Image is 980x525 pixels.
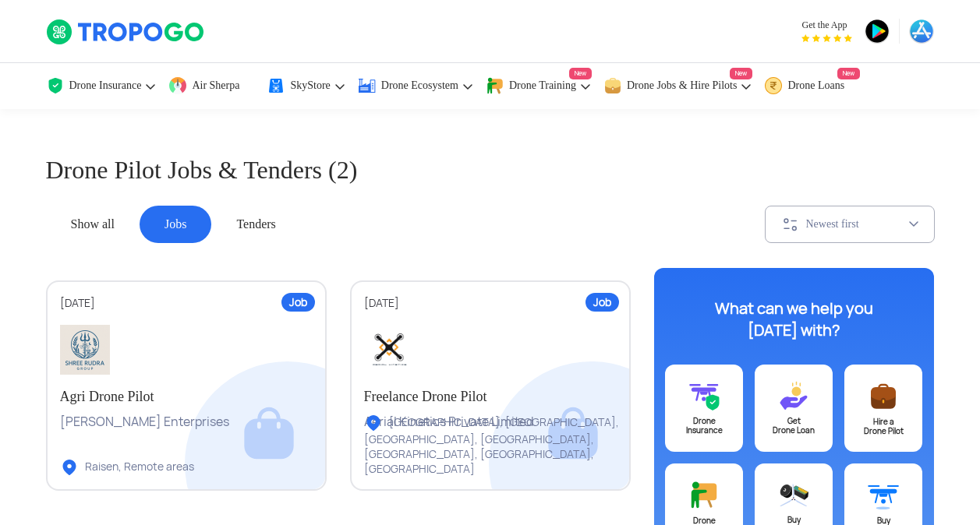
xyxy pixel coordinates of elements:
span: Drone Loans [787,79,844,92]
div: [DATE] [60,296,313,311]
img: IMG_5394.png [60,325,110,375]
img: ic_training@3x.svg [688,479,720,511]
a: Drone Insurance [46,63,157,109]
button: Newest first [765,206,935,243]
div: Tenders [211,206,300,243]
span: New [837,68,860,79]
span: Get the App [801,19,852,31]
img: TropoGo Logo [46,19,206,45]
img: WhatsApp%20Image%202025-07-04%20at%2012.16.19%20AM.jpeg [364,325,414,375]
div: Show all [46,206,140,243]
h2: Agri Drone Pilot [60,387,313,406]
img: ic_droneparts@3x.svg [778,479,809,510]
img: ic_drone_insurance@3x.svg [688,380,720,411]
span: Drone Insurance [69,79,142,92]
span: Drone Training [509,79,576,92]
img: App Raking [801,34,852,42]
a: Drone TrainingNew [486,63,592,109]
div: [GEOGRAPHIC_DATA], [GEOGRAPHIC_DATA], [GEOGRAPHIC_DATA], [GEOGRAPHIC_DATA], [GEOGRAPHIC_DATA], [G... [364,414,642,477]
img: ic_buydrone@3x.svg [868,479,899,511]
img: ic_locationlist.svg [60,458,79,477]
a: GetDrone Loan [755,365,833,452]
a: Hire aDrone Pilot [844,365,922,452]
a: Job[DATE]Freelance Drone PilotAerial Kinetics Private Limited[GEOGRAPHIC_DATA], [GEOGRAPHIC_DATA]... [350,280,631,491]
div: Jobs [140,206,211,243]
div: [DATE] [364,296,617,311]
div: Hire a Drone Pilot [844,418,922,436]
span: New [569,68,592,79]
div: Get Drone Loan [755,417,833,435]
span: Drone Ecosystem [381,79,458,92]
h2: Freelance Drone Pilot [364,387,617,406]
img: ic_locationlist.svg [364,414,383,432]
img: ic_appstore.png [909,19,934,44]
a: Drone Jobs & Hire PilotsNew [603,63,753,109]
a: Drone LoansNew [764,63,860,109]
div: [PERSON_NAME] Enterprises [60,414,313,431]
a: Drone Ecosystem [358,63,474,109]
img: ic_loans@3x.svg [778,380,809,411]
img: ic_playstore.png [865,19,890,44]
span: SkyStore [290,79,330,92]
div: What can we help you [DATE] with? [696,298,891,341]
a: Air Sherpa [168,63,255,109]
div: Newest first [806,217,907,231]
div: Raisen, Remote areas [60,458,194,477]
div: Drone Insurance [665,417,743,435]
div: Job [281,293,315,312]
a: SkyStore [267,63,345,109]
span: Drone Jobs & Hire Pilots [627,79,738,92]
div: Job [586,293,619,312]
img: ic_postajob@3x.svg [868,380,899,412]
a: Job[DATE]Agri Drone Pilot[PERSON_NAME] EnterprisesRaisen, Remote areas [46,280,327,491]
h1: Drone Pilot Jobs & Tenders (2) [46,153,935,187]
span: New [730,68,752,79]
a: DroneInsurance [665,365,743,452]
span: Air Sherpa [192,79,239,92]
